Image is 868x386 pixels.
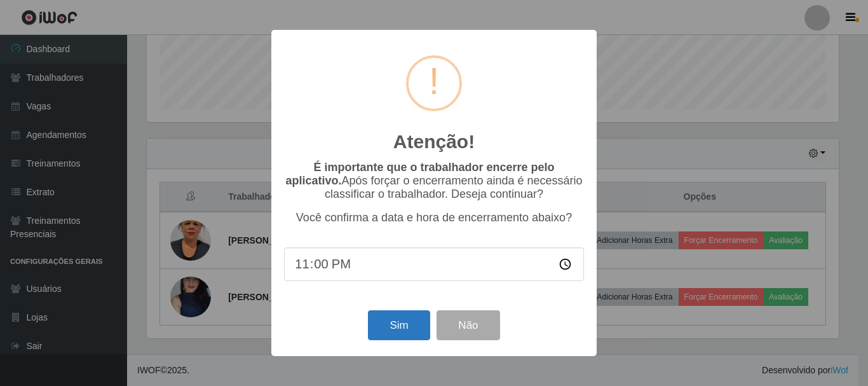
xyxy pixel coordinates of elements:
button: Sim [368,310,430,340]
b: É importante que o trabalhador encerre pelo aplicativo. [285,161,554,187]
p: Você confirma a data e hora de encerramento abaixo? [284,211,584,224]
button: Não [437,310,499,340]
h2: Atenção! [393,130,475,153]
p: Após forçar o encerramento ainda é necessário classificar o trabalhador. Deseja continuar? [284,161,584,201]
